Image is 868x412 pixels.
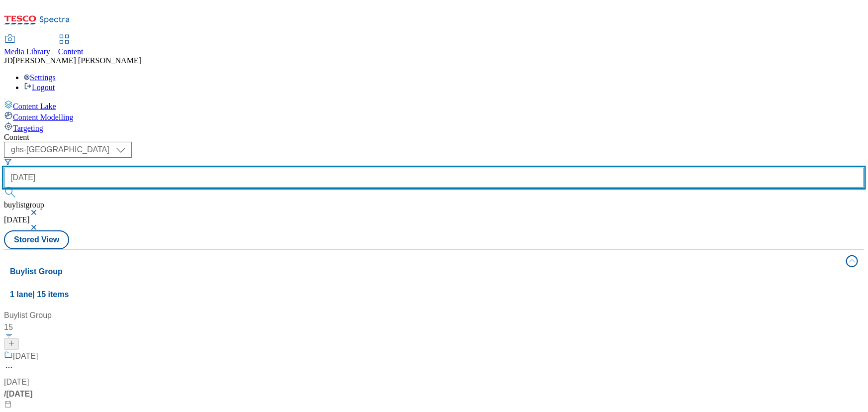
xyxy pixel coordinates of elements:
button: Buylist Group1 lane| 15 items [4,250,864,306]
svg: Search Filters [4,158,12,166]
span: Content Modelling [13,113,73,121]
span: buylistgroup [4,201,44,209]
span: Content [58,47,84,56]
div: Buylist Group [4,309,195,321]
a: Logout [24,83,55,92]
a: Content Lake [4,100,864,111]
span: 1 lane | 15 items [10,290,69,299]
a: Content Modelling [4,111,864,122]
div: Content [4,133,864,142]
input: Search [4,168,864,188]
a: Targeting [4,122,864,133]
a: Settings [24,73,56,82]
span: JD [4,56,13,65]
div: [DATE] [4,376,29,388]
div: [DATE] [13,350,38,362]
span: [DATE] [4,215,30,224]
span: / [DATE] [4,390,32,398]
a: Media Library [4,35,50,56]
h4: Buylist Group [10,266,840,278]
div: 15 [4,321,195,333]
span: Content Lake [13,102,56,110]
span: Targeting [13,124,43,132]
span: [PERSON_NAME] [PERSON_NAME] [13,56,141,65]
a: Content [58,35,84,56]
button: Stored View [4,230,69,249]
span: Media Library [4,47,50,56]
